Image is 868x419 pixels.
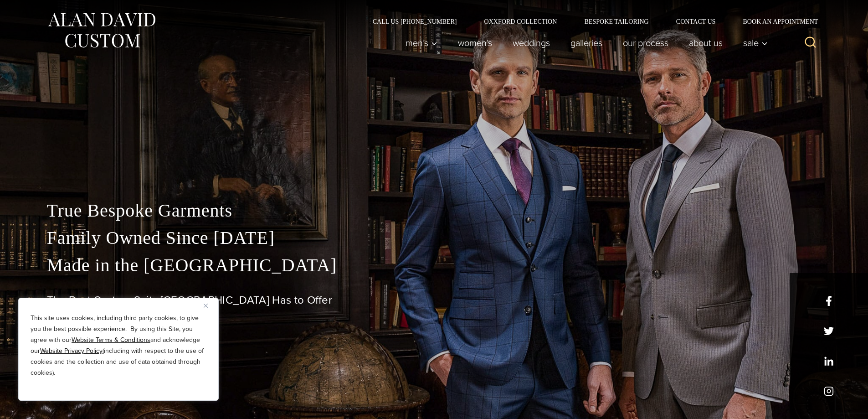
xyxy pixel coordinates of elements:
a: Book an Appointment [729,18,821,25]
a: Bespoke Tailoring [570,18,662,25]
p: This site uses cookies, including third party cookies, to give you the best possible experience. ... [31,313,206,378]
img: Close [204,304,208,308]
nav: Secondary Navigation [359,18,822,25]
p: True Bespoke Garments Family Owned Since [DATE] Made in the [GEOGRAPHIC_DATA] [47,197,822,279]
a: About Us [678,34,733,52]
a: Women’s [447,34,502,52]
img: Alan David Custom [47,10,156,51]
a: Contact Us [663,18,729,25]
h1: The Best Custom Suits [GEOGRAPHIC_DATA] Has to Offer [47,294,822,307]
button: View Search Form [800,32,822,54]
a: Oxxford Collection [470,18,570,25]
a: weddings [502,34,560,52]
button: Close [204,300,215,311]
span: Men’s [406,38,437,47]
nav: Primary Navigation [395,34,772,52]
a: Call Us [PHONE_NUMBER] [359,18,471,25]
a: Galleries [560,34,612,52]
span: Sale [743,38,768,47]
a: Our Process [612,34,678,52]
a: Website Terms & Conditions [72,335,150,345]
a: Website Privacy Policy [40,346,103,356]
